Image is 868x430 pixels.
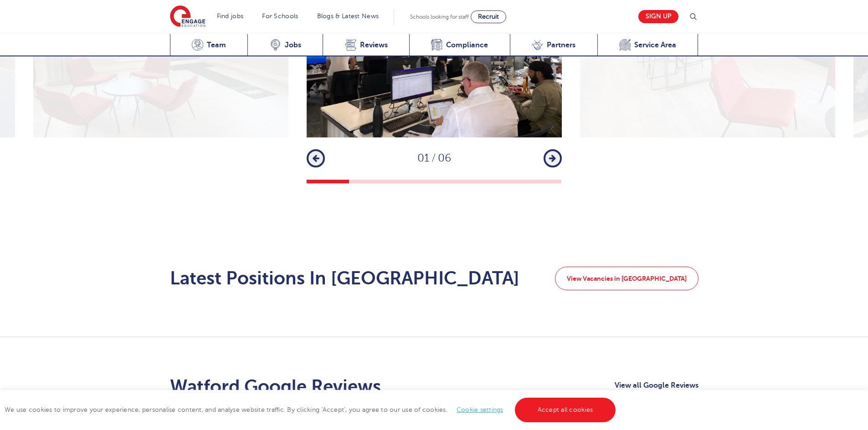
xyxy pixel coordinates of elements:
[170,268,519,289] h2: Latest Positions In [GEOGRAPHIC_DATA]
[323,34,409,56] a: Reviews
[317,13,379,20] a: Blogs & Latest News
[519,180,561,183] button: 6 of 6
[170,376,381,398] h2: Watford Google Reviews
[434,180,477,183] button: 4 of 6
[360,40,388,50] span: Reviews
[262,13,298,20] a: For Schools
[515,398,616,422] a: Accept all cookies
[207,40,226,50] span: Team
[170,34,248,56] a: Team
[555,267,699,290] a: View Vacancies in [GEOGRAPHIC_DATA]
[5,406,618,413] span: We use cookies to improve your experience, personalise content, and analyse website traffic. By c...
[510,34,597,56] a: Partners
[170,5,205,28] img: Engage Education
[349,180,391,183] button: 2 of 6
[429,152,438,164] span: /
[391,180,434,183] button: 3 of 6
[409,34,510,56] a: Compliance
[410,14,469,20] span: Schools looking for staff
[217,13,244,20] a: Find jobs
[417,152,429,164] span: 01
[477,180,519,183] button: 5 of 6
[307,180,349,183] button: 1 of 6
[597,34,699,56] a: Service Area
[457,406,503,413] a: Cookie settings
[438,152,451,164] span: 06
[471,10,506,23] a: Recruit
[446,40,488,50] span: Compliance
[285,40,301,50] span: Jobs
[547,40,575,50] span: Partners
[638,10,678,23] a: Sign up
[478,13,499,20] span: Recruit
[615,379,699,394] a: View all Google Reviews
[247,34,323,56] a: Jobs
[634,40,676,50] span: Service Area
